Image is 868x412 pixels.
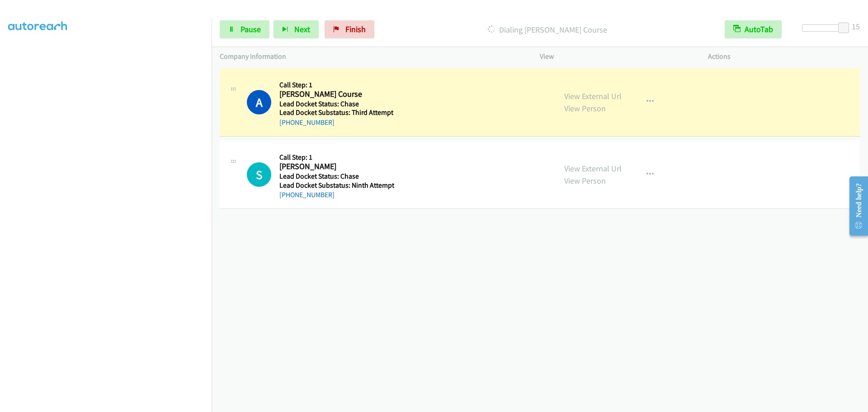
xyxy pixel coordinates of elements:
[294,24,310,34] span: Next
[247,162,271,187] div: The call is yet to be attempted
[279,118,335,127] a: [PHONE_NUMBER]
[540,51,692,62] p: View
[274,20,319,38] button: Next
[220,51,524,62] p: Company Information
[279,81,393,90] h5: Call Step: 1
[725,20,782,38] button: AutoTab
[345,24,366,34] span: Finish
[852,20,860,33] div: 15
[247,90,271,114] h1: A
[241,24,261,34] span: Pause
[279,161,392,172] h2: [PERSON_NAME]
[220,20,269,38] a: Pause
[279,172,394,181] h5: Lead Docket Status: Chase
[564,103,606,114] a: View Person
[564,163,622,174] a: View External Url
[387,24,708,36] p: Dialing [PERSON_NAME] Course
[842,170,868,242] iframe: Resource Center
[708,51,860,62] p: Actions
[279,99,393,109] h5: Lead Docket Status: Chase
[279,181,394,190] h5: Lead Docket Substatus: Ninth Attempt
[325,20,374,38] a: Finish
[564,175,606,186] a: View Person
[247,162,271,187] h1: S
[564,91,622,101] a: View External Url
[279,153,394,162] h5: Call Step: 1
[279,190,335,199] a: [PHONE_NUMBER]
[279,108,393,117] h5: Lead Docket Substatus: Third Attempt
[279,89,392,99] h2: [PERSON_NAME] Course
